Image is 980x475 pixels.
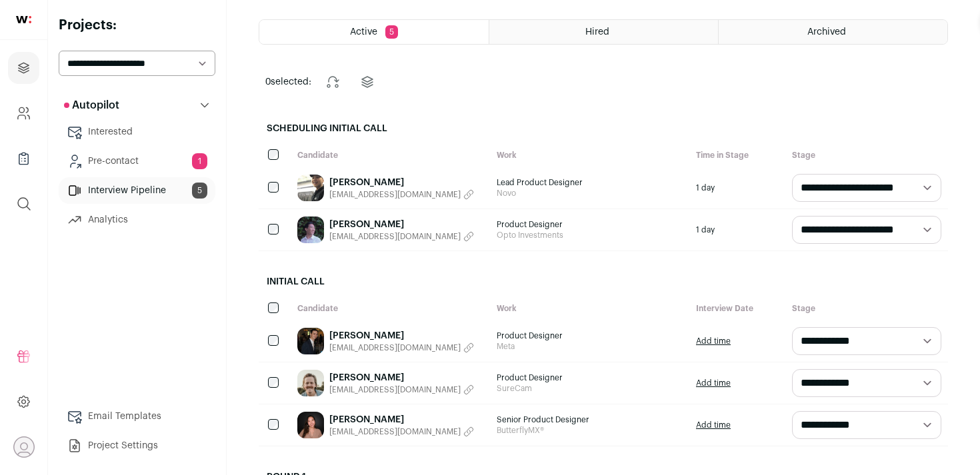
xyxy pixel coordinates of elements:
[329,231,461,242] span: [EMAIL_ADDRESS][DOMAIN_NAME]
[59,432,215,459] a: Project Settings
[59,207,215,233] a: Analytics
[719,20,947,44] a: Archived
[489,20,718,44] a: Hired
[329,231,474,242] button: [EMAIL_ADDRESS][DOMAIN_NAME]
[291,296,490,320] div: Candidate
[192,183,207,199] span: 5
[497,188,683,199] span: Novo
[497,341,683,352] span: Meta
[16,16,31,23] img: wellfound-shorthand-0d5821cbd27db2630d0214b213865d53afaa358527fdda9d0ea32b1df1b89c2c.svg
[64,97,119,113] p: Autopilot
[329,189,461,200] span: [EMAIL_ADDRESS][DOMAIN_NAME]
[297,412,324,438] img: 5343719d0f27335240682bba949158b4c1b870ace72cd301c54bf08cc9185a0d.jpg
[291,143,490,167] div: Candidate
[329,371,474,384] a: [PERSON_NAME]
[329,413,474,426] a: [PERSON_NAME]
[497,230,683,240] span: Opto Investments
[329,218,474,231] a: [PERSON_NAME]
[785,296,948,320] div: Stage
[329,384,461,395] span: [EMAIL_ADDRESS][DOMAIN_NAME]
[689,167,785,209] div: 1 day
[785,143,948,167] div: Stage
[490,296,689,320] div: Work
[696,420,731,430] a: Add time
[265,77,271,87] span: 0
[59,403,215,430] a: Email Templates
[689,296,785,320] div: Interview Date
[585,27,609,37] span: Hired
[297,175,324,201] img: 71e4107ba415986767260f04a0c50004645a8c7f015de589d0c5bdd6db897fce
[59,148,215,175] a: Pre-contact1
[329,176,474,189] a: [PERSON_NAME]
[297,217,324,243] img: 7558af307f45821771a2efc083dab2f9efca6b3a9aca03571cdcf8faf47b292f.jpg
[385,25,398,39] span: 5
[317,66,349,98] button: Change stage
[350,27,377,37] span: Active
[59,177,215,204] a: Interview Pipeline5
[490,143,689,167] div: Work
[8,143,39,175] a: Company Lists
[8,52,39,84] a: Projects
[59,92,215,119] button: Autopilot
[59,119,215,145] a: Interested
[329,189,474,200] button: [EMAIL_ADDRESS][DOMAIN_NAME]
[59,16,215,35] h2: Projects:
[329,342,474,353] button: [EMAIL_ADDRESS][DOMAIN_NAME]
[497,414,683,425] span: Senior Product Designer
[329,426,461,437] span: [EMAIL_ADDRESS][DOMAIN_NAME]
[497,219,683,230] span: Product Designer
[497,383,683,394] span: SureCam
[497,425,683,436] span: ButterflyMX®
[497,372,683,383] span: Product Designer
[689,143,785,167] div: Time in Stage
[329,384,474,395] button: [EMAIL_ADDRESS][DOMAIN_NAME]
[259,114,948,143] h2: Scheduling Initial Call
[497,177,683,188] span: Lead Product Designer
[297,328,324,354] img: a9348fe73c2475d7e6a3bfe6a0891373a6556e8621db1243a68f2115923de13c
[265,75,311,89] span: selected:
[8,97,39,129] a: Company and ATS Settings
[807,27,846,37] span: Archived
[696,336,731,346] a: Add time
[297,370,324,396] img: ca528c7edbc6206881f3ec6592a7d8572b700a9857d04f72cd911068b921156b.jpg
[497,330,683,341] span: Product Designer
[329,426,474,437] button: [EMAIL_ADDRESS][DOMAIN_NAME]
[696,378,731,388] a: Add time
[259,267,948,296] h2: Initial Call
[329,342,461,353] span: [EMAIL_ADDRESS][DOMAIN_NAME]
[13,436,35,458] button: Open dropdown
[329,329,474,342] a: [PERSON_NAME]
[192,153,207,169] span: 1
[689,209,785,250] div: 1 day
